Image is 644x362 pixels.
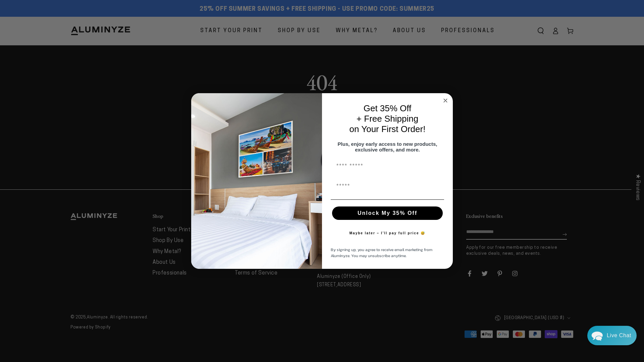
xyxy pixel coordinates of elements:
span: By signing up, you agree to receive email marketing from Aluminyze. You may unsubscribe anytime. [331,247,432,259]
button: Close dialog [441,97,449,105]
div: Chat widget toggle [587,326,637,345]
button: Maybe later – I’ll pay full price 😅 [346,227,429,240]
span: on Your First Order! [350,124,426,134]
span: Get 35% Off [364,103,412,113]
span: Plus, enjoy early access to new products, exclusive offers, and more. [338,141,437,153]
div: Contact Us Directly [607,326,631,345]
img: 728e4f65-7e6c-44e2-b7d1-0292a396982f.jpeg [191,93,322,269]
button: Unlock My 35% Off [332,206,443,220]
span: + Free Shipping [357,114,418,124]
